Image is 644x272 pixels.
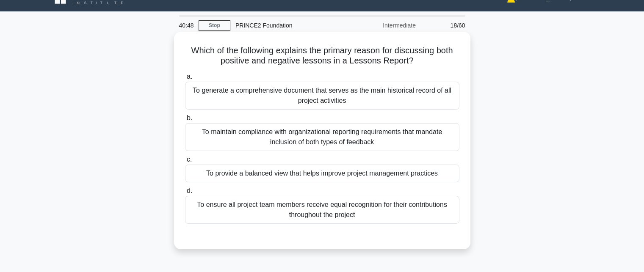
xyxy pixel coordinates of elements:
span: c. [187,156,192,163]
div: To generate a comprehensive document that serves as the main historical record of all project act... [185,82,459,110]
span: b. [187,114,192,121]
a: Stop [199,20,230,31]
div: To ensure all project team members receive equal recognition for their contributions throughout t... [185,196,459,224]
div: To provide a balanced view that helps improve project management practices [185,165,459,182]
div: To maintain compliance with organizational reporting requirements that mandate inclusion of both ... [185,123,459,151]
div: PRINCE2 Foundation [230,17,347,34]
span: a. [187,73,192,80]
div: Intermediate [347,17,421,34]
span: d. [187,187,192,194]
h5: Which of the following explains the primary reason for discussing both positive and negative less... [184,45,460,66]
div: 40:48 [174,17,199,34]
div: 18/60 [421,17,470,34]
